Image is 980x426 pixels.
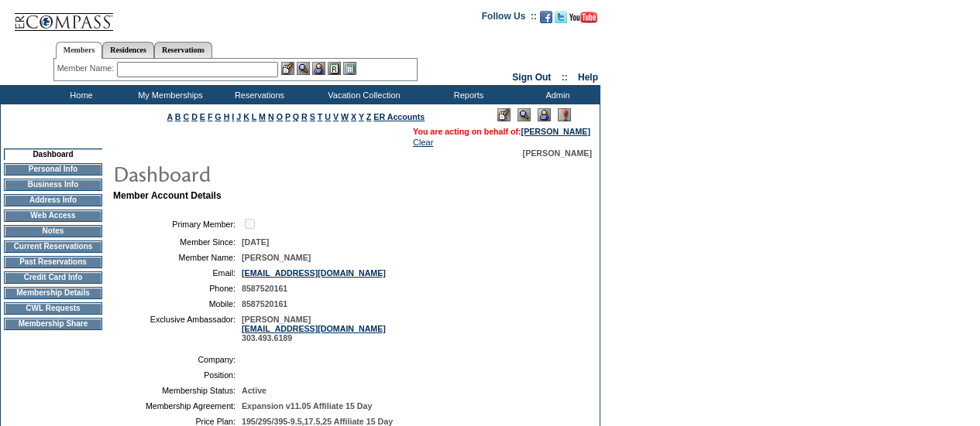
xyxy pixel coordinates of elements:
td: Notes [4,225,102,237]
a: T [318,112,323,121]
td: Membership Details [4,287,102,299]
a: B [175,112,181,121]
img: View [297,62,310,75]
td: Phone: [119,284,236,293]
a: J [236,112,241,121]
td: Personal Info [4,163,102,176]
td: Address Info [4,194,102,206]
a: L [252,112,256,121]
a: X [351,112,356,121]
a: Residences [102,42,154,58]
td: Credit Card Info [4,271,102,284]
a: E [200,112,205,121]
img: Impersonate [538,108,551,121]
a: Q [293,112,299,121]
a: R [301,112,308,121]
a: H [224,112,230,121]
a: Y [359,112,364,121]
span: Expansion v11.05 Affiliate 15 Day [242,401,372,411]
td: Vacation Collection [302,85,422,104]
a: O [277,112,283,121]
a: M [259,112,266,121]
a: K [243,112,249,121]
img: Impersonate [312,62,325,75]
a: I [232,112,234,121]
a: W [341,112,349,121]
a: Follow us on Twitter [555,15,567,25]
a: A [167,112,173,121]
span: [PERSON_NAME] [523,148,592,158]
a: F [208,112,213,121]
td: Member Since: [119,237,236,247]
span: 8587520161 [242,299,287,308]
td: Business Info [4,179,102,191]
a: [EMAIL_ADDRESS][DOMAIN_NAME] [242,324,386,333]
td: Membership Share [4,318,102,330]
img: pgTtlDashboard.gif [112,158,422,189]
span: You are acting on behalf of: [413,127,590,136]
a: Z [366,112,372,121]
td: Membership Status: [119,386,236,395]
td: Past Reservations [4,256,102,268]
a: [EMAIL_ADDRESS][DOMAIN_NAME] [242,268,386,278]
a: S [310,112,315,121]
img: b_calculator.gif [343,62,356,75]
td: Web Access [4,210,102,222]
img: Edit Mode [497,108,511,121]
img: b_edit.gif [281,62,294,75]
td: Admin [511,85,600,104]
td: Reservations [213,85,302,104]
td: My Memberships [124,85,213,104]
td: Primary Member: [119,216,236,231]
a: U [325,112,331,121]
td: Email: [119,268,236,278]
span: [PERSON_NAME] 303.493.6189 [242,315,386,343]
img: Subscribe to our YouTube Channel [569,12,597,23]
a: Clear [413,138,433,147]
a: [PERSON_NAME] [521,127,590,136]
td: Current Reservations [4,240,102,253]
img: Follow us on Twitter [555,11,567,23]
a: Become our fan on Facebook [540,15,552,25]
img: Reservations [328,62,341,75]
a: ER Accounts [373,112,425,121]
span: Active [242,386,266,395]
td: Dashboard [4,148,102,160]
a: V [333,112,339,121]
img: Become our fan on Facebook [540,11,552,23]
a: C [183,112,189,121]
a: Subscribe to our YouTube Channel [569,15,597,25]
td: Mobile: [119,299,236,308]
td: Follow Us :: [482,9,537,28]
a: G [215,112,221,121]
td: Exclusive Ambassador: [119,315,236,343]
a: Sign Out [512,72,551,83]
td: Company: [119,355,236,364]
td: Price Plan: [119,417,236,426]
span: [DATE] [242,237,269,247]
td: Membership Agreement: [119,401,236,411]
img: Log Concern/Member Elevation [558,108,571,121]
span: :: [562,72,568,83]
span: 195/295/395-9.5,17.5,25 Affiliate 15 Day [242,417,393,426]
a: D [191,112,198,121]
a: P [285,112,291,121]
b: Member Account Details [113,190,222,201]
a: Reservations [154,42,212,58]
span: [PERSON_NAME] [242,253,311,262]
span: 8587520161 [242,284,287,293]
td: Position: [119,370,236,380]
img: View Mode [518,108,531,121]
td: Member Name: [119,253,236,262]
td: Home [35,85,124,104]
td: CWL Requests [4,302,102,315]
div: Member Name: [57,62,117,75]
a: Members [56,42,103,59]
a: Help [578,72,598,83]
a: N [268,112,274,121]
td: Reports [422,85,511,104]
